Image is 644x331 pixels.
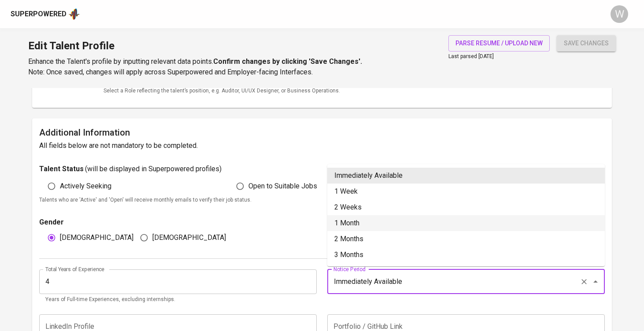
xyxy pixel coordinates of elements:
p: Talent Status [39,164,84,174]
span: Open to Suitable Jobs [248,181,317,191]
b: Confirm changes by clicking 'Save Changes'. [213,57,362,66]
p: Enhance the Talent's profile by inputting relevant data points. Note: Once saved, changes will ap... [28,56,362,77]
p: ( will be displayed in Superpowered profiles ) [85,164,222,174]
span: save changes [564,38,609,49]
li: 2 Months [327,231,605,247]
button: Close [589,276,602,288]
p: Gender [39,217,317,228]
span: [DEMOGRAPHIC_DATA] [60,232,133,243]
h6: Additional Information [39,125,605,140]
div: W [611,5,628,23]
h1: Edit Talent Profile [28,35,362,56]
p: Years of Full-time Experiences, excluding internships. [45,295,311,304]
p: Select a Role reflecting the talent’s position, e.g. Auditor, UI/UX Designer, or Business Operati... [104,87,599,96]
li: 1 Week [327,184,605,199]
span: [DEMOGRAPHIC_DATA] [152,232,226,243]
span: Last parsed [DATE] [448,53,494,59]
p: Talents who are 'Active' and 'Open' will receive monthly emails to verify their job status. [39,196,605,205]
img: app logo [68,7,80,21]
button: save changes [557,35,616,51]
button: Clear [578,276,590,288]
a: Superpoweredapp logo [11,7,80,21]
span: parse resume / upload new [455,38,543,49]
h6: All fields below are not mandatory to be completed. [39,140,605,152]
li: 1 Month [327,215,605,231]
li: 3 Months [327,247,605,263]
button: parse resume / upload new [448,35,550,51]
span: Actively Seeking [60,181,111,191]
li: 2 Weeks [327,199,605,215]
div: Superpowered [11,9,67,19]
li: Immediately Available [327,168,605,184]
